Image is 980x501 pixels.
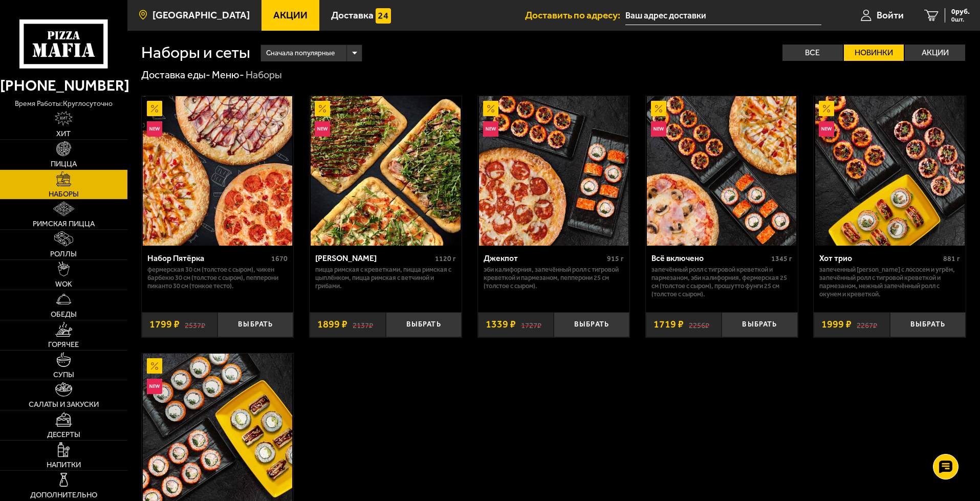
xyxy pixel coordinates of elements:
[478,96,630,246] a: АкционныйНовинкаДжекпот
[819,121,834,137] img: Новинка
[386,312,462,337] button: Выбрать
[857,319,877,330] s: 2267 ₽
[50,250,77,258] span: Роллы
[147,266,288,290] p: Фермерская 30 см (толстое с сыром), Чикен Барбекю 30 см (толстое с сыром), Пепперони Пиканто 30 с...
[521,319,541,330] s: 1727 ₽
[273,10,308,20] span: Акции
[484,266,624,290] p: Эби Калифорния, Запечённый ролл с тигровой креветкой и пармезаном, Пепперони 25 см (толстое с сыр...
[310,96,462,246] a: АкционныйНовинкаМама Миа
[819,253,941,263] div: Хот трио
[141,69,210,81] a: Доставка еды-
[311,96,460,246] img: Мама Миа
[51,311,77,318] span: Обеды
[141,45,250,61] h1: Наборы и сеты
[147,101,162,116] img: Акционный
[651,266,792,298] p: Запечённый ролл с тигровой креветкой и пармезаном, Эби Калифорния, Фермерская 25 см (толстое с сы...
[331,10,374,20] span: Доставка
[143,96,292,246] img: Набор Пятёрка
[479,96,628,246] img: Джекпот
[651,253,769,263] div: Всё включено
[149,319,180,330] span: 1799 ₽
[525,10,625,20] span: Доставить по адресу:
[483,101,498,116] img: Акционный
[49,190,79,198] span: Наборы
[315,253,432,263] div: [PERSON_NAME]
[486,319,516,330] span: 1339 ₽
[56,130,71,138] span: Хит
[943,254,960,263] span: 881 г
[246,69,282,82] div: Наборы
[33,220,95,228] span: Римская пицца
[29,401,99,408] span: Салаты и закуски
[819,266,960,298] p: Запеченный [PERSON_NAME] с лососем и угрём, Запечённый ролл с тигровой креветкой и пармезаном, Не...
[315,266,456,290] p: Пицца Римская с креветками, Пицца Римская с цыплёнком, Пицца Римская с ветчиной и грибами.
[689,319,709,330] s: 2256 ₽
[890,312,966,337] button: Выбрать
[185,319,205,330] s: 2537 ₽
[607,254,624,263] span: 915 г
[147,253,269,263] div: Набор Пятёрка
[30,491,97,499] span: Дополнительно
[844,45,904,61] label: Новинки
[147,358,162,374] img: Акционный
[271,254,288,263] span: 1670
[376,8,391,24] img: 15daf4d41897b9f0e9f617042186c801.svg
[147,379,162,394] img: Новинка
[317,319,347,330] span: 1899 ₽
[771,254,792,263] span: 1345 г
[722,312,797,337] button: Выбрать
[651,121,666,137] img: Новинка
[315,101,330,116] img: Акционный
[782,45,843,61] label: Все
[266,43,335,63] span: Сначала популярные
[142,96,294,246] a: АкционныйНовинкаНабор Пятёрка
[217,312,293,337] button: Выбрать
[819,101,834,116] img: Акционный
[315,121,330,137] img: Новинка
[651,101,666,116] img: Акционный
[877,10,904,20] span: Войти
[51,160,77,168] span: Пицца
[55,280,72,288] span: WOK
[53,371,74,379] span: Супы
[554,312,629,337] button: Выбрать
[153,10,250,20] span: [GEOGRAPHIC_DATA]
[47,461,81,469] span: Напитки
[47,431,80,439] span: Десерты
[484,253,605,263] div: Джекпот
[654,319,684,330] span: 1719 ₽
[815,96,965,246] img: Хот трио
[625,6,821,25] input: Ваш адрес доставки
[147,121,162,137] img: Новинка
[48,341,79,348] span: Горячее
[821,319,852,330] span: 1999 ₽
[353,319,373,330] s: 2137 ₽
[951,8,970,15] span: 0 руб.
[951,16,970,23] span: 0 шт.
[483,121,498,137] img: Новинка
[212,69,244,81] a: Меню-
[905,45,965,61] label: Акции
[646,96,798,246] a: АкционныйНовинкаВсё включено
[435,254,456,263] span: 1120 г
[647,96,796,246] img: Всё включено
[814,96,966,246] a: АкционныйНовинкаХот трио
